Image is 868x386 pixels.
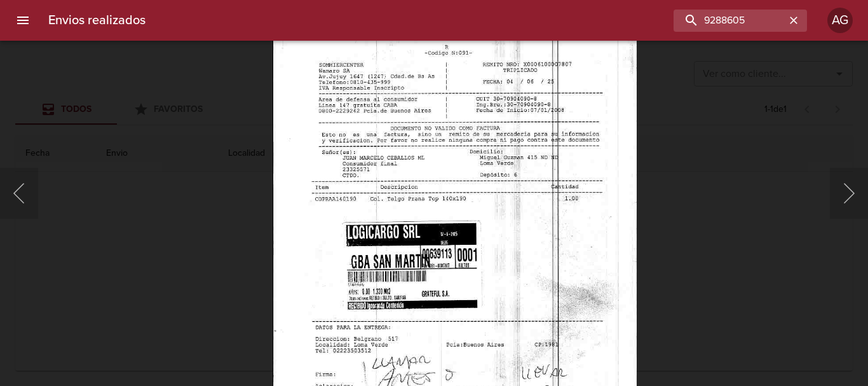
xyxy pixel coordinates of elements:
[827,8,853,33] div: Abrir información de usuario
[674,10,785,32] input: buscar
[48,10,146,31] h6: Envios realizados
[830,168,868,219] button: Siguiente
[8,5,38,36] button: menu
[827,8,853,33] div: AG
